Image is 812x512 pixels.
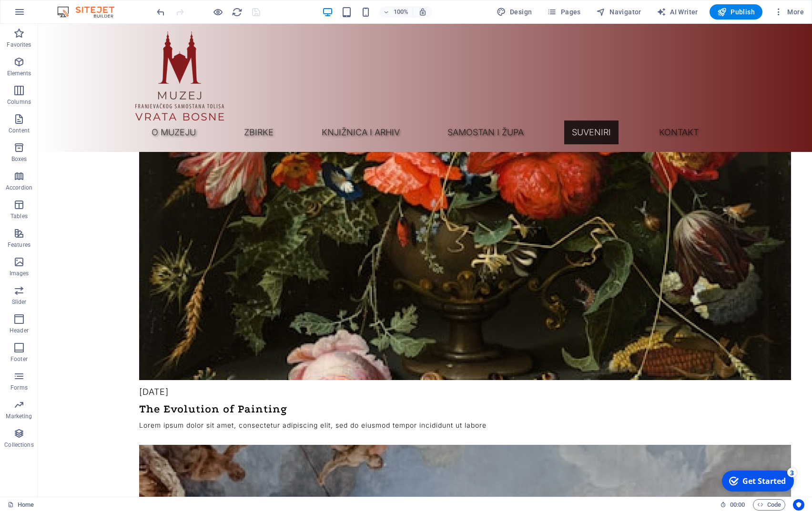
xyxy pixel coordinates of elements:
button: More [770,4,808,20]
p: Footer [10,355,28,363]
p: Elements [7,70,31,77]
button: Usercentrics [793,499,804,511]
p: Collections [4,441,33,449]
button: 100% [379,6,413,18]
img: Editor Logo [55,6,126,18]
p: Features [8,241,30,249]
span: Design [497,7,532,17]
p: Images [10,270,29,277]
p: Columns [7,98,31,106]
span: More [774,7,804,17]
h6: 100% [394,6,409,18]
span: Pages [547,7,580,17]
h6: Session time [720,499,745,511]
p: Forms [10,384,28,392]
div: Get Started 3 items remaining, 40% complete [5,4,77,25]
a: Click to cancel selection. Double-click to open Pages [8,499,34,511]
p: Favorites [7,41,31,49]
button: Click here to leave preview mode and continue editing [212,6,223,18]
button: Publish [710,4,762,20]
button: reload [231,6,243,18]
p: Tables [10,212,28,220]
span: AI Writer [657,7,698,17]
button: Navigator [592,4,645,20]
p: Accordion [6,184,32,191]
span: : [737,501,738,508]
span: Code [757,499,781,511]
p: Content [9,127,30,134]
i: Reload page [232,7,243,18]
button: Design [493,4,536,20]
span: Navigator [596,7,641,17]
span: Publish [717,7,755,17]
div: Get Started [26,9,69,20]
p: Marketing [6,412,32,420]
i: On resize automatically adjust zoom level to fit chosen device. [418,8,427,16]
span: 00 00 [730,499,745,511]
p: Slider [12,298,27,306]
button: Pages [543,4,584,20]
p: Header [10,327,29,334]
i: Undo: Change gallery images (Ctrl+Z) [155,7,166,18]
button: undo [155,6,166,18]
div: Design (Ctrl+Alt+Y) [493,4,536,20]
p: Boxes [11,155,27,163]
button: AI Writer [653,4,702,20]
button: Code [753,499,785,511]
div: 3 [71,1,80,10]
